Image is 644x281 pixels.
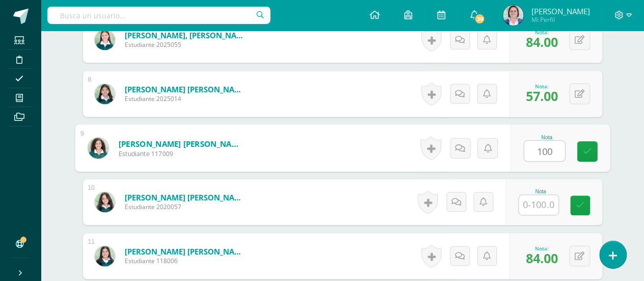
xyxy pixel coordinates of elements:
img: 78a680e91b8c9b7b09c4295390f9bc6c.png [95,84,115,104]
span: 84.00 [526,33,558,50]
span: [PERSON_NAME] [531,6,590,16]
input: 0-100.0 [519,195,558,215]
a: [PERSON_NAME], [PERSON_NAME] [125,30,247,40]
a: [PERSON_NAME] [PERSON_NAME] [125,84,247,94]
img: cb6240ca9060cd5322fbe56422423029.png [503,5,523,25]
div: Nota [518,189,563,194]
span: Estudiante 2020057 [125,202,247,211]
a: [PERSON_NAME] [PERSON_NAME] [118,138,244,149]
span: Estudiante 117009 [118,149,244,158]
span: Mi Perfil [531,15,590,24]
img: 313723ba0cb5d63c2f8969810d15bcf6.png [95,246,115,266]
div: Nota: [526,245,558,252]
img: d51361825d1785b741d892a0c4ee2498.png [95,30,115,50]
a: [PERSON_NAME] [PERSON_NAME] [125,192,247,202]
a: [PERSON_NAME] [PERSON_NAME] [125,246,247,257]
img: ee0af48405dcc5ef9ebe5bf5de442c0f.png [95,192,115,212]
span: 84.00 [526,249,558,267]
span: Estudiante 2025014 [125,94,247,103]
span: Estudiante 118006 [125,257,247,265]
span: 39 [474,13,485,24]
span: 57.00 [526,87,558,105]
img: 3b9b2f19490134fff9565e4fa8f92dd3.png [88,137,108,158]
div: Nota [523,134,570,140]
span: Estudiante 2025055 [125,40,247,49]
input: 0-100.0 [524,141,565,161]
div: Nota: [526,83,558,90]
input: Busca un usuario... [47,7,270,24]
div: Nota: [526,29,558,36]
